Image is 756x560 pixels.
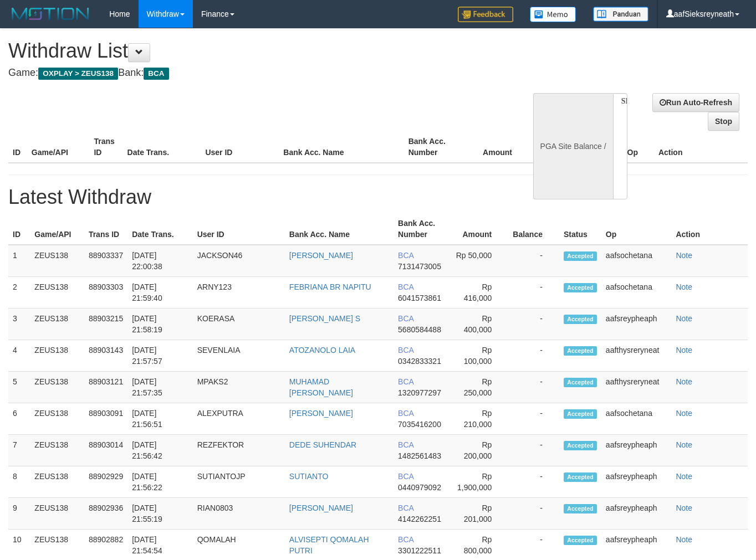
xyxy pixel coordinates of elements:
td: aafsochetana [601,277,672,309]
td: Rp 210,000 [448,403,508,435]
th: Balance [508,213,559,245]
h1: Latest Withdraw [8,186,748,208]
td: 88902936 [84,498,127,530]
td: 88903121 [84,372,127,403]
span: 1320977297 [398,388,441,397]
span: BCA [144,68,168,80]
span: Accepted [564,283,597,292]
a: Note [676,409,692,418]
span: BCA [398,346,413,355]
td: Rp 400,000 [448,309,508,340]
span: Accepted [564,536,597,545]
img: Button%20Memo.svg [530,7,576,22]
th: Date Trans. [123,131,201,163]
td: ARNY123 [193,277,285,309]
td: ZEUS138 [30,309,84,340]
td: [DATE] 21:57:35 [127,372,193,403]
span: OXPLAY > ZEUS138 [38,68,118,80]
td: SEVENLAIA [193,340,285,372]
a: DEDE SUHENDAR [289,440,356,449]
span: BCA [398,314,413,323]
span: Accepted [564,378,597,387]
a: ATOZANOLO LAIA [289,346,355,355]
td: Rp 100,000 [448,340,508,372]
span: Accepted [564,472,597,482]
td: aafsochetana [601,403,672,435]
td: ZEUS138 [30,498,84,530]
td: aafsreypheaph [601,435,672,466]
span: Accepted [564,441,597,450]
span: BCA [398,409,413,418]
th: Bank Acc. Number [394,213,448,245]
td: ZEUS138 [30,466,84,498]
td: Rp 201,000 [448,498,508,530]
a: Run Auto-Refresh [652,93,739,112]
td: [DATE] 21:59:40 [127,277,193,309]
th: Date Trans. [127,213,193,245]
h4: Game: Bank: [8,68,493,79]
td: aafsreypheaph [601,498,672,530]
a: [PERSON_NAME] [289,251,353,260]
td: [DATE] 21:56:22 [127,466,193,498]
td: ZEUS138 [30,403,84,435]
td: - [508,466,559,498]
h1: Withdraw List [8,40,493,62]
th: Op [623,131,654,163]
td: [DATE] 21:56:51 [127,403,193,435]
td: - [508,340,559,372]
td: MPAKS2 [193,372,285,403]
td: 88903337 [84,245,127,277]
td: 1 [8,245,30,277]
a: [PERSON_NAME] [289,504,353,512]
th: Op [601,213,672,245]
td: aafthysreryneat [601,372,672,403]
td: - [508,498,559,530]
span: Accepted [564,315,597,324]
td: SUTIANTOJP [193,466,285,498]
span: Accepted [564,346,597,356]
a: Note [676,472,692,481]
td: 88903215 [84,309,127,340]
td: Rp 416,000 [448,277,508,309]
span: BCA [398,282,413,291]
span: 1482561483 [398,451,441,460]
td: 7 [8,435,30,466]
a: [PERSON_NAME] S [289,314,360,323]
td: 9 [8,498,30,530]
td: - [508,372,559,403]
td: ZEUS138 [30,340,84,372]
td: [DATE] 22:00:38 [127,245,193,277]
a: Note [676,440,692,449]
th: Action [654,131,748,163]
th: Trans ID [89,131,122,163]
a: ALVISEPTI QOMALAH PUTRI [289,535,369,555]
span: BCA [398,251,413,260]
td: KOERASA [193,309,285,340]
span: 0342833321 [398,357,441,366]
td: ZEUS138 [30,245,84,277]
a: Note [676,282,692,291]
th: User ID [193,213,285,245]
td: 88903143 [84,340,127,372]
span: 4142262251 [398,515,441,523]
td: ZEUS138 [30,435,84,466]
span: BCA [398,440,413,449]
td: 5 [8,372,30,403]
td: - [508,403,559,435]
span: 7131473005 [398,262,441,271]
td: aafsreypheaph [601,466,672,498]
img: panduan.png [593,7,648,22]
th: Trans ID [84,213,127,245]
td: 8 [8,466,30,498]
td: 88903303 [84,277,127,309]
a: Note [676,504,692,512]
td: Rp 50,000 [448,245,508,277]
th: Game/API [30,213,84,245]
td: ALEXPUTRA [193,403,285,435]
a: FEBRIANA BR NAPITU [289,282,371,291]
td: - [508,309,559,340]
td: [DATE] 21:58:19 [127,309,193,340]
td: 4 [8,340,30,372]
td: aafsreypheaph [601,309,672,340]
span: 5680584488 [398,325,441,334]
